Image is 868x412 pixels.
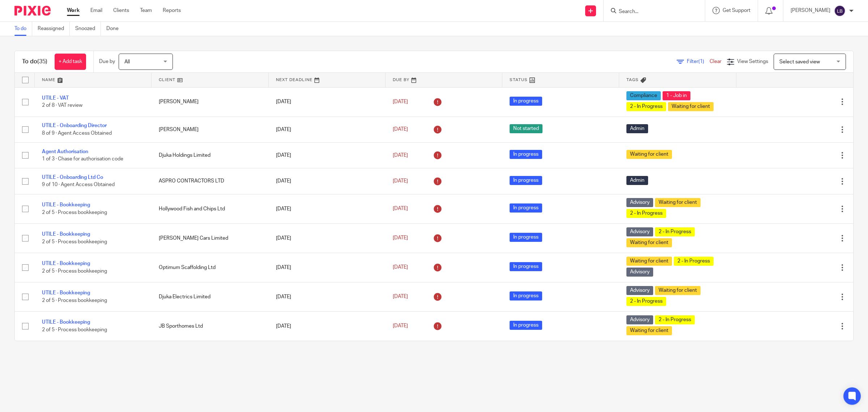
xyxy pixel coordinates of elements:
span: [DATE] [393,153,408,158]
a: UTILE - Onboarding Director [42,123,107,128]
td: [DATE] [269,168,386,194]
img: Pixie [14,6,51,16]
span: Waiting for client [668,102,714,111]
span: In progress [510,291,542,300]
td: [PERSON_NAME] [152,87,268,117]
span: View Settings [737,59,768,64]
span: In progress [510,97,542,106]
span: [DATE] [393,236,408,241]
a: Done [106,22,124,36]
span: In progress [510,150,542,159]
a: To do [14,22,32,36]
span: 2 of 5 · Process bookkeeping [42,327,107,332]
span: Tags [626,78,639,82]
span: Advisory [626,227,653,236]
td: Optimum Scaffolding Ltd [152,253,268,282]
a: UTILE - Bookkeeping [42,261,90,266]
span: Advisory [626,315,653,324]
td: [DATE] [269,117,386,142]
span: (35) [37,59,47,64]
span: 1 of 3 · Chase for authorisation code [42,156,123,161]
a: UTILE - Bookkeeping [42,232,90,237]
span: Waiting for client [626,238,672,247]
td: [DATE] [269,194,386,223]
span: Advisory [626,268,653,277]
a: UTILE - Onboarding Ltd Co [42,175,103,180]
span: Compliance [626,91,661,100]
span: [DATE] [393,324,408,329]
h1: To do [22,58,47,66]
span: In progress [510,262,542,271]
span: 2 of 5 · Process bookkeeping [42,239,107,244]
span: Select saved view [779,59,820,64]
span: 2 of 5 · Process bookkeeping [42,298,107,303]
span: 2 of 5 · Process bookkeeping [42,269,107,274]
td: Djuka Holdings Limited [152,142,268,168]
span: 2 - In Progress [626,102,666,111]
span: [DATE] [393,206,408,211]
td: Djuka Electrics Limited [152,282,268,311]
span: In progress [510,203,542,213]
span: 8 of 9 · Agent Access Obtained [42,131,112,136]
td: [DATE] [269,142,386,168]
span: Not started [510,124,542,133]
a: Reassigned [38,22,70,36]
span: All [124,59,130,64]
span: 2 - In Progress [626,297,666,306]
td: [DATE] [269,223,386,253]
span: Advisory [626,286,653,295]
a: UTILE - Bookkeeping [42,290,90,295]
a: Reports [163,7,181,14]
img: svg%3E [834,5,846,17]
td: [DATE] [269,253,386,282]
span: Waiting for client [655,198,701,207]
span: (1) [698,59,704,64]
span: [DATE] [393,265,408,270]
span: Admin [626,124,648,133]
span: 2 of 5 · Process bookkeeping [42,210,107,215]
span: Waiting for client [626,257,672,266]
span: Advisory [626,198,653,207]
a: UTILE - Bookkeeping [42,202,90,207]
span: Waiting for client [655,286,701,295]
span: 2 - In Progress [674,257,714,266]
span: In progress [510,233,542,242]
a: + Add task [55,54,86,70]
span: 9 of 10 · Agent Access Obtained [42,182,115,188]
span: Get Support [723,8,750,13]
span: 1 - Job in [663,91,690,100]
span: 2 - In Progress [655,315,695,324]
td: [DATE] [269,87,386,117]
a: UTILE - VAT [42,96,69,101]
a: Work [67,7,80,14]
a: Clear [710,59,722,64]
span: Waiting for client [626,150,672,159]
span: 2 - In Progress [655,227,695,236]
td: [DATE] [269,311,386,341]
span: 2 of 8 · VAT review [42,103,82,108]
p: [PERSON_NAME] [791,7,830,14]
a: Email [90,7,102,14]
a: Agent Authorisation [42,149,88,154]
td: [PERSON_NAME] [152,117,268,142]
span: [DATE] [393,127,408,132]
span: [DATE] [393,294,408,299]
a: Team [140,7,152,14]
span: Filter [687,59,710,64]
td: [DATE] [269,282,386,311]
span: 2 - In Progress [626,209,666,218]
td: ASPRO CONTRACTORS LTD [152,168,268,194]
td: Hollywood Fish and Chips Ltd [152,194,268,223]
span: [DATE] [393,99,408,104]
td: [PERSON_NAME] Cars Limited [152,223,268,253]
span: Waiting for client [626,326,672,335]
span: Admin [626,176,648,185]
a: Clients [113,7,129,14]
input: Search [618,9,683,15]
span: In progress [510,321,542,330]
td: JB Sporthomes Ltd [152,311,268,341]
span: In progress [510,176,542,185]
a: Snoozed [75,22,101,36]
p: Due by [99,58,115,65]
a: UTILE - Bookkeeping [42,320,90,325]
